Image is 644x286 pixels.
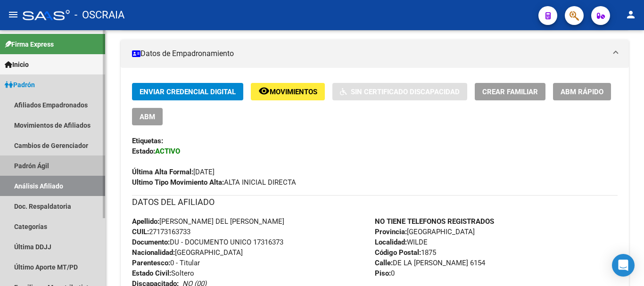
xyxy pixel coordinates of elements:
[132,238,283,246] span: DU - DOCUMENTO UNICO 17316373
[132,238,170,246] strong: Documento:
[132,147,155,155] strong: Estado:
[475,83,545,100] button: Crear Familiar
[375,238,428,246] span: WILDE
[8,9,19,20] mat-icon: menu
[5,80,35,90] span: Padrón
[270,88,317,96] span: Movimientos
[625,9,636,20] mat-icon: person
[132,217,159,226] strong: Apellido:
[132,83,243,100] button: Enviar Credencial Digital
[121,40,629,68] mat-expansion-panel-header: Datos de Empadronamiento
[140,88,236,96] span: Enviar Credencial Digital
[132,228,149,236] strong: CUIL:
[375,228,475,236] span: [GEOGRAPHIC_DATA]
[251,83,325,100] button: Movimientos
[132,49,606,59] mat-panel-title: Datos de Empadronamiento
[482,88,538,96] span: Crear Familiar
[375,259,393,267] strong: Calle:
[375,269,391,278] strong: Piso:
[132,108,163,125] button: ABM
[5,39,54,49] span: Firma Express
[140,113,155,121] span: ABM
[132,228,190,236] span: 27173163733
[375,269,395,278] span: 0
[612,254,635,277] div: Open Intercom Messenger
[375,248,436,257] span: 1875
[132,196,618,209] h3: DATOS DEL AFILIADO
[375,228,407,236] strong: Provincia:
[332,83,467,100] button: Sin Certificado Discapacidad
[375,259,485,267] span: DE LA [PERSON_NAME] 6154
[561,88,603,96] span: ABM Rápido
[132,168,215,176] span: [DATE]
[258,85,270,97] mat-icon: remove_red_eye
[132,178,224,187] strong: Ultimo Tipo Movimiento Alta:
[155,147,180,155] strong: ACTIVO
[132,259,200,267] span: 0 - Titular
[351,88,460,96] span: Sin Certificado Discapacidad
[132,168,193,176] strong: Última Alta Formal:
[375,238,407,246] strong: Localidad:
[132,269,171,278] strong: Estado Civil:
[132,248,175,257] strong: Nacionalidad:
[375,217,494,226] strong: NO TIENE TELEFONOS REGISTRADOS
[5,59,29,70] span: Inicio
[375,248,421,257] strong: Código Postal:
[132,217,284,226] span: [PERSON_NAME] DEL [PERSON_NAME]
[132,137,163,145] strong: Etiquetas:
[74,5,124,25] span: - OSCRAIA
[132,178,296,187] span: ALTA INICIAL DIRECTA
[132,248,243,257] span: [GEOGRAPHIC_DATA]
[132,269,194,278] span: Soltero
[553,83,611,100] button: ABM Rápido
[132,259,170,267] strong: Parentesco:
